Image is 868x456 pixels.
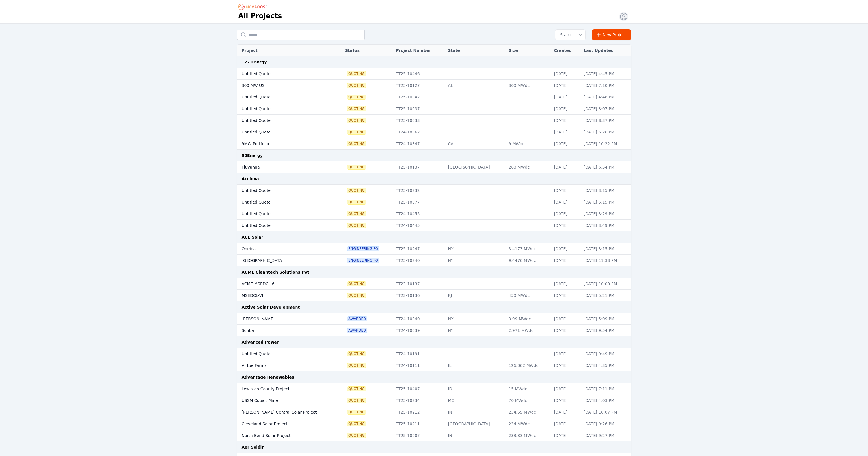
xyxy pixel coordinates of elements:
[551,103,581,115] td: [DATE]
[347,387,366,391] span: Quoting
[581,325,631,336] td: [DATE] 9:54 PM
[551,91,581,103] td: [DATE]
[237,138,631,150] tr: 9MW PortfolioQuotingTT24-10347CA9 MWdc[DATE][DATE] 10:22 PM
[237,325,631,336] tr: ScribaAwardedTT24-10039NY2.971 MWdc[DATE][DATE] 9:54 PM
[551,430,581,441] td: [DATE]
[237,80,631,91] tr: 300 MW USQuotingTT25-10127AL300 MWdc[DATE][DATE] 7:10 PM
[581,185,631,196] td: [DATE] 3:15 PM
[237,290,328,301] td: MSEDCL-VI
[237,196,328,208] td: Untitled Quote
[237,441,631,453] td: Aer Soléir
[237,348,631,360] tr: Untitled QuoteQuotingTT24-10191[DATE][DATE] 9:49 PM
[237,220,631,231] tr: Untitled QuoteQuotingTT24-10445[DATE][DATE] 3:49 PM
[581,45,631,56] th: Last Updated
[237,395,631,406] tr: USSM Cobalt MineQuotingTT25-10234MO70 MWdc[DATE][DATE] 4:03 PM
[393,68,445,80] td: TT25-10446
[238,2,268,11] nav: Breadcrumb
[347,118,366,123] span: Quoting
[393,325,445,336] td: TT24-10039
[445,325,506,336] td: NY
[581,91,631,103] td: [DATE] 4:48 PM
[581,278,631,290] td: [DATE] 10:00 PM
[393,243,445,255] td: TT25-10247
[347,83,366,88] span: Quoting
[237,266,631,278] td: ACME Cleantech Solutions Pvt
[237,208,631,220] tr: Untitled QuoteQuotingTT24-10455[DATE][DATE] 3:29 PM
[237,91,631,103] tr: Untitled QuoteQuotingTT25-10042[DATE][DATE] 4:48 PM
[347,352,366,356] span: Quoting
[581,208,631,220] td: [DATE] 3:29 PM
[551,406,581,418] td: [DATE]
[581,430,631,441] td: [DATE] 9:27 PM
[393,91,445,103] td: TT25-10042
[506,161,551,173] td: 200 MWdc
[237,290,631,301] tr: MSEDCL-VIQuotingTT23-10136RJ450 MWdc[DATE][DATE] 5:21 PM
[551,80,581,91] td: [DATE]
[237,243,631,255] tr: OneidaEngineering POTT25-10247NY3.4173 MWdc[DATE][DATE] 3:15 PM
[558,32,573,38] span: Status
[237,313,328,325] td: [PERSON_NAME]
[347,165,366,169] span: Quoting
[347,410,366,414] span: Quoting
[237,103,631,115] tr: Untitled QuoteQuotingTT25-10037[DATE][DATE] 8:07 PM
[551,325,581,336] td: [DATE]
[237,243,328,255] td: Oneida
[237,301,631,313] td: Active Solar Development
[445,418,506,430] td: [GEOGRAPHIC_DATA]
[237,255,631,266] tr: [GEOGRAPHIC_DATA]Engineering POTT25-10240NY9.4476 MWdc[DATE][DATE] 11:33 PM
[551,383,581,395] td: [DATE]
[237,430,328,441] td: North Bend Solar Project
[347,422,366,426] span: Quoting
[551,278,581,290] td: [DATE]
[237,313,631,325] tr: [PERSON_NAME]AwardedTT24-10040NY3.99 MWdc[DATE][DATE] 5:09 PM
[551,45,581,56] th: Created
[347,258,379,263] span: Engineering PO
[347,398,366,403] span: Quoting
[237,161,328,173] td: Fluvanna
[393,220,445,231] td: TT24-10445
[237,371,631,383] td: Advantage Renewables
[347,293,366,298] span: Quoting
[581,348,631,360] td: [DATE] 9:49 PM
[347,433,366,438] span: Quoting
[506,360,551,371] td: 126.062 MWdc
[506,406,551,418] td: 234.59 MWdc
[237,126,328,138] td: Untitled Quote
[393,126,445,138] td: TT24-10362
[445,395,506,406] td: MO
[445,430,506,441] td: IN
[347,317,367,321] span: Awarded
[237,220,328,231] td: Untitled Quote
[237,80,328,91] td: 300 MW US
[551,115,581,126] td: [DATE]
[581,115,631,126] td: [DATE] 8:37 PM
[237,360,328,371] td: Virtue Farms
[393,103,445,115] td: TT25-10037
[238,11,282,20] h1: All Projects
[237,126,631,138] tr: Untitled QuoteQuotingTT24-10362[DATE][DATE] 6:26 PM
[551,68,581,80] td: [DATE]
[237,231,631,243] td: ACE Solar
[506,325,551,336] td: 2.971 MWdc
[581,406,631,418] td: [DATE] 10:07 PM
[581,161,631,173] td: [DATE] 6:54 PM
[237,150,631,161] td: 93Energy
[551,255,581,266] td: [DATE]
[551,220,581,231] td: [DATE]
[347,141,366,146] span: Quoting
[581,138,631,150] td: [DATE] 10:22 PM
[237,115,631,126] tr: Untitled QuoteQuotingTT25-10033[DATE][DATE] 8:37 PM
[347,211,366,216] span: Quoting
[393,185,445,196] td: TT25-10232
[347,106,366,111] span: Quoting
[237,56,631,68] td: 127 Energy
[237,418,631,430] tr: Cleveland Solar ProjectQuotingTT25-10211[GEOGRAPHIC_DATA]234 MWdc[DATE][DATE] 9:26 PM
[237,383,328,395] td: Lewiston County Project
[506,45,551,56] th: Size
[347,130,366,134] span: Quoting
[445,383,506,395] td: ID
[506,430,551,441] td: 233.33 MWdc
[347,363,366,368] span: Quoting
[551,185,581,196] td: [DATE]
[237,161,631,173] tr: FluvannaQuotingTT25-10137[GEOGRAPHIC_DATA]200 MWdc[DATE][DATE] 6:54 PM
